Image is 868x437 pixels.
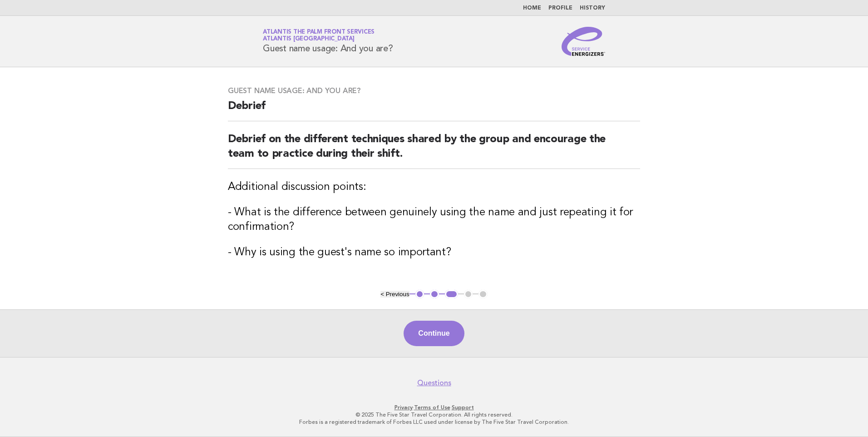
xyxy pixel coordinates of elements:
h3: - What is the difference between genuinely using the name and just repeating it for confirmation? [228,205,640,234]
h3: - Why is using the guest's name so important? [228,245,640,260]
button: 3 [445,290,458,299]
button: 1 [415,290,424,299]
a: Profile [548,5,572,11]
a: Terms of Use [414,404,450,411]
h3: Additional discussion points: [228,180,640,194]
button: < Previous [380,291,409,298]
a: Home [523,5,541,11]
a: Support [452,404,474,411]
a: Atlantis The Palm Front ServicesAtlantis [GEOGRAPHIC_DATA] [263,29,375,42]
button: Continue [404,321,464,346]
h2: Debrief on the different techniques shared by the group and encourage the team to practice during... [228,132,640,169]
p: · · [156,404,712,411]
a: Privacy [395,404,413,411]
span: Atlantis [GEOGRAPHIC_DATA] [263,36,355,42]
h2: Debrief [228,99,640,121]
p: Forbes is a registered trademark of Forbes LLC used under license by The Five Star Travel Corpora... [156,418,712,426]
p: © 2025 The Five Star Travel Corporation. All rights reserved. [156,411,712,418]
h1: Guest name usage: And you are? [263,30,393,53]
a: History [580,5,605,11]
img: Service Energizers [562,27,605,56]
button: 2 [430,290,439,299]
a: Questions [417,378,451,387]
h3: Guest name usage: And you are? [228,86,640,95]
